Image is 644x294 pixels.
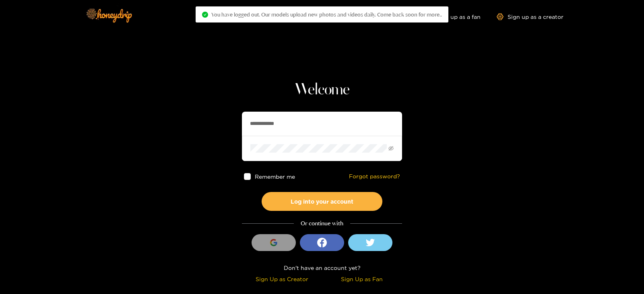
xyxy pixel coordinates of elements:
div: Or continue with [242,219,402,228]
a: Forgot password? [349,173,400,180]
a: Sign up as a fan [425,13,481,20]
div: Sign Up as Fan [324,274,400,284]
button: Log into your account [262,192,382,211]
h1: Welcome [242,80,402,100]
div: Sign Up as Creator [244,274,320,284]
span: check-circle [202,12,208,18]
a: Sign up as a creator [497,13,563,20]
span: eye-invisible [388,146,394,151]
div: Don't have an account yet? [242,263,402,272]
span: You have logged out. Our models upload new photos and videos daily. Come back soon for more.. [211,11,442,18]
span: Remember me [255,174,295,180]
